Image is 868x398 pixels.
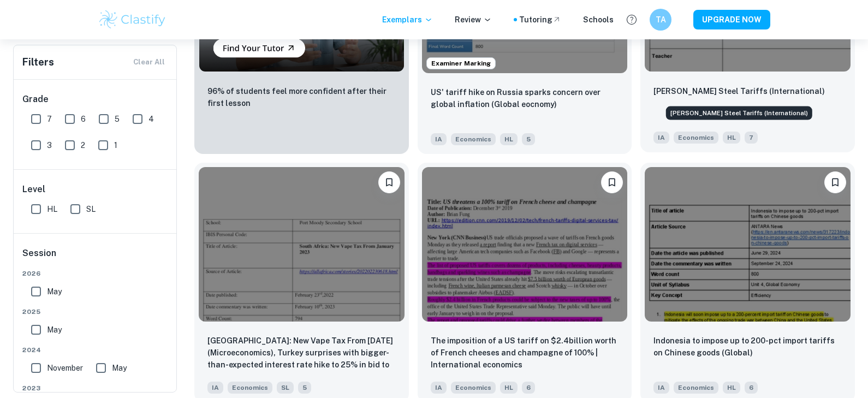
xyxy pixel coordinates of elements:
[47,113,52,125] span: 7
[207,85,396,109] p: 96% of students feel more confident after their first lesson
[277,382,294,394] span: SL
[650,9,671,31] button: TA
[455,14,492,26] p: Review
[519,14,561,26] a: Tutoring
[47,139,52,151] span: 3
[745,132,758,144] span: 7
[653,132,669,144] span: IA
[693,10,770,29] button: UPGRADE NOW
[645,167,851,321] img: Economics IA example thumbnail: Indonesia to impose up to 200-pct import
[522,133,535,145] span: 5
[298,382,311,394] span: 5
[22,183,169,196] h6: Level
[207,335,396,372] p: South Africa: New Vape Tax From January 2023 (Microeconomics), Turkey surprises with bigger-than-...
[655,14,667,26] h6: TA
[22,345,169,355] span: 2024
[653,382,669,394] span: IA
[98,9,167,31] img: Clastify logo
[653,85,825,97] p: Donald Trump's Steel Tariffs (International)
[22,383,169,393] span: 2023
[22,93,169,106] h6: Grade
[22,269,169,278] span: 2026
[115,113,120,125] span: 5
[22,55,54,70] h6: Filters
[81,113,86,125] span: 6
[622,10,641,29] button: Help and Feedback
[500,382,518,394] span: HL
[148,113,154,125] span: 4
[228,382,272,394] span: Economics
[674,132,718,144] span: Economics
[382,14,433,26] p: Exemplars
[112,362,127,374] span: May
[378,171,400,193] button: Bookmark
[207,382,223,394] span: IA
[522,382,535,394] span: 6
[824,171,846,193] button: Bookmark
[674,382,718,394] span: Economics
[22,247,169,269] h6: Session
[451,382,496,394] span: Economics
[47,324,62,336] span: May
[47,286,62,298] span: May
[451,133,496,145] span: Economics
[431,382,447,394] span: IA
[653,335,842,359] p: Indonesia to impose up to 200-pct import tariffs on Chinese goods (Global)
[47,362,83,374] span: November
[500,133,518,145] span: HL
[666,106,812,120] div: [PERSON_NAME] Steel Tariffs (International)
[114,139,117,151] span: 1
[427,58,495,68] span: Examiner Marking
[86,203,96,215] span: SL
[723,382,740,394] span: HL
[431,133,447,145] span: IA
[431,335,619,371] p: The imposition of a US tariff on $2.4billion worth of French cheeses and champagne of 100% | Inte...
[81,139,85,151] span: 2
[431,86,619,110] p: US' tariff hike on Russia sparks concern over global inflation (Global eocnomy)
[422,167,628,321] img: Economics IA example thumbnail: The imposition of a US tariff on $2.4bil
[47,203,57,215] span: HL
[583,14,614,26] a: Schools
[22,307,169,317] span: 2025
[745,382,758,394] span: 6
[199,167,405,321] img: Economics IA example thumbnail: South Africa: New Vape Tax From January
[723,132,740,144] span: HL
[601,171,623,193] button: Bookmark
